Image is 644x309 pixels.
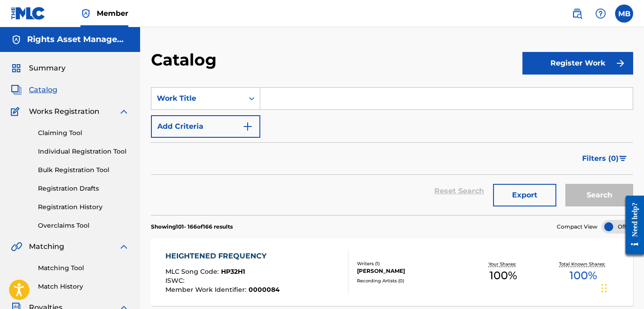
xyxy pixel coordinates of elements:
img: Catalog [11,84,22,95]
span: Catalog [29,84,57,95]
h2: Catalog [151,50,221,70]
button: Filters (0) [577,147,633,170]
a: Claiming Tool [38,128,129,138]
img: filter [619,156,627,161]
div: User Menu [615,5,633,23]
img: 9d2ae6d4665cec9f34b9.svg [242,121,253,132]
iframe: Resource Center [619,189,644,262]
a: CatalogCatalog [11,84,57,95]
div: HEIGHTENED FREQUENCY [165,251,280,262]
a: Overclaims Tool [38,221,129,230]
p: Showing 101 - 166 of 166 results [151,223,233,231]
a: SummarySummary [11,63,66,74]
div: Help [592,5,610,23]
button: Export [493,184,556,206]
iframe: Chat Widget [599,266,644,309]
span: Compact View [557,223,597,231]
span: HP32H1 [221,267,245,276]
h5: Rights Asset Management Holdings LLC [27,34,129,45]
span: MLC Song Code : [165,267,221,276]
img: MLC Logo [11,7,46,20]
p: Your Shares: [489,261,518,267]
div: [PERSON_NAME] [357,267,463,275]
img: Top Rightsholder [80,8,91,19]
a: Match History [38,282,129,291]
a: Public Search [568,5,586,23]
img: expand [118,106,129,117]
span: Works Registration [29,106,99,117]
img: help [595,8,606,19]
img: search [572,8,583,19]
span: Matching [29,241,64,252]
form: Search Form [151,87,633,215]
img: f7272a7cc735f4ea7f67.svg [615,58,626,69]
span: Summary [29,63,66,74]
img: Works Registration [11,106,23,117]
a: Individual Registration Tool [38,147,129,156]
span: Filters ( 0 ) [582,153,619,164]
span: 100 % [569,267,597,284]
img: Summary [11,63,22,74]
a: HEIGHTENED FREQUENCYMLC Song Code:HP32H1ISWC:Member Work Identifier:0000084Writers (1)[PERSON_NAM... [151,238,633,306]
a: Matching Tool [38,263,129,273]
div: Drag [602,275,607,302]
span: 100 % [489,267,517,284]
span: Member Work Identifier : [165,286,249,294]
div: Recording Artists ( 0 ) [357,277,463,284]
div: Writers ( 1 ) [357,260,463,267]
span: 0000084 [249,286,280,294]
span: Member [97,8,128,19]
button: Register Work [522,52,633,75]
img: Matching [11,241,22,252]
img: expand [118,241,129,252]
div: Work Title [157,93,238,104]
p: Total Known Shares: [559,261,607,267]
a: Registration Drafts [38,184,129,193]
img: Accounts [11,34,22,45]
button: Add Criteria [151,115,260,138]
span: ISWC : [165,276,187,285]
a: Registration History [38,202,129,212]
a: Bulk Registration Tool [38,165,129,175]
